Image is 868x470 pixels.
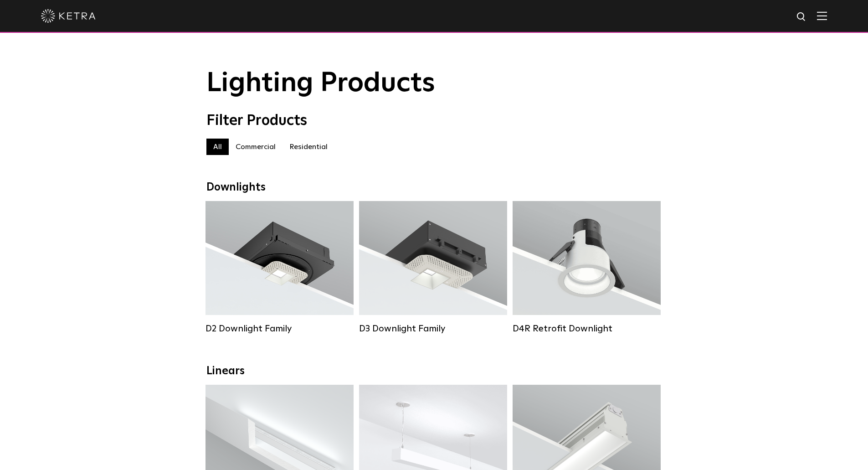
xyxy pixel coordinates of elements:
[206,365,662,378] div: Linears
[206,112,662,129] div: Filter Products
[206,70,435,97] span: Lighting Products
[796,11,807,23] img: search icon
[206,181,662,194] div: Downlights
[359,323,507,334] div: D3 Downlight Family
[359,201,507,334] a: D3 Downlight Family Lumen Output:700 / 900 / 1100Colors:White / Black / Silver / Bronze / Paintab...
[205,201,354,334] a: D2 Downlight Family Lumen Output:1200Colors:White / Black / Gloss Black / Silver / Bronze / Silve...
[205,323,354,334] div: D2 Downlight Family
[817,11,827,20] img: Hamburger%20Nav.svg
[41,9,96,23] img: ketra-logo-2019-white
[282,139,334,155] label: Residential
[206,139,229,155] label: All
[513,323,661,334] div: D4R Retrofit Downlight
[513,201,661,334] a: D4R Retrofit Downlight Lumen Output:800Colors:White / BlackBeam Angles:15° / 25° / 40° / 60°Watta...
[229,139,282,155] label: Commercial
